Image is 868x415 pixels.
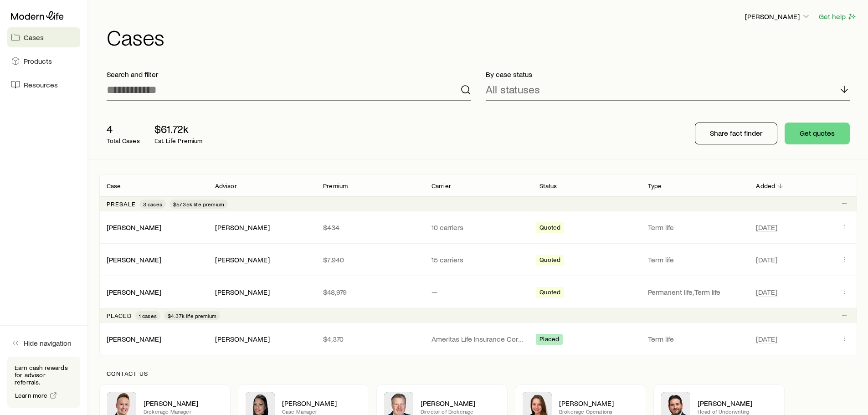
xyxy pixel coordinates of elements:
div: [PERSON_NAME] [107,287,161,297]
p: 15 carriers [431,255,525,264]
p: Total Cases [107,137,140,144]
p: Case [107,182,121,190]
span: 1 cases [139,312,157,319]
span: 3 cases [143,200,162,208]
div: [PERSON_NAME] [215,287,270,297]
p: $4,370 [323,334,417,343]
p: Director of Brokerage [421,408,500,415]
div: Earn cash rewards for advisor referrals.Learn more [7,357,80,408]
p: Carrier [431,182,451,190]
span: [DATE] [756,255,777,264]
span: Quoted [539,224,560,233]
p: Presale [107,200,136,208]
span: [DATE] [756,223,777,232]
span: [DATE] [756,287,777,297]
p: [PERSON_NAME] [421,399,500,408]
p: $48,979 [323,287,417,297]
p: Term life [648,223,742,232]
p: Added [756,182,775,190]
div: Client cases [99,174,857,355]
a: Products [7,51,80,71]
p: 4 [107,123,140,135]
button: [PERSON_NAME] [745,11,811,22]
button: Hide navigation [7,333,80,353]
p: Share fact finder [710,128,762,138]
p: Brokerage Manager [144,408,223,415]
a: [PERSON_NAME] [107,287,161,296]
div: [PERSON_NAME] [107,223,161,232]
span: $4.37k life premium [168,312,216,319]
p: Advisor [215,182,237,190]
span: Hide navigation [24,338,72,348]
a: [PERSON_NAME] [107,334,161,343]
div: [PERSON_NAME] [107,334,161,344]
div: [PERSON_NAME] [215,334,270,344]
p: Earn cash rewards for advisor referrals. [15,364,73,386]
p: By case status [486,70,850,79]
p: — [431,287,525,297]
span: Quoted [539,288,560,298]
p: Permanent life, Term life [648,287,742,297]
a: [PERSON_NAME] [107,223,161,231]
p: Status [539,182,557,190]
p: Est. Life Premium [154,137,203,144]
p: Premium [323,182,348,190]
a: Cases [7,27,80,47]
p: [PERSON_NAME] [559,399,638,408]
p: 10 carriers [431,223,525,232]
button: Share fact finder [695,123,777,144]
p: Term life [648,334,742,343]
span: Learn more [15,392,48,399]
span: [DATE] [756,334,777,343]
p: Type [648,182,662,190]
span: Resources [24,80,58,89]
p: [PERSON_NAME] [144,399,223,408]
p: Brokerage Operations [559,408,638,415]
p: All statuses [486,83,540,96]
h1: Cases [107,26,857,48]
button: Get help [818,11,857,22]
a: Resources [7,75,80,95]
p: $61.72k [154,123,203,135]
span: Placed [539,335,559,345]
p: Ameritas Life Insurance Corp. (Ameritas) [431,334,525,343]
p: Head of Underwriting [698,408,777,415]
p: Case Manager [282,408,361,415]
span: $57.35k life premium [173,200,224,208]
p: Search and filter [107,70,471,79]
div: [PERSON_NAME] [215,223,270,232]
div: [PERSON_NAME] [107,255,161,265]
button: Get quotes [785,123,850,144]
p: $7,940 [323,255,417,264]
p: [PERSON_NAME] [745,12,811,21]
span: Quoted [539,256,560,266]
span: Products [24,56,52,66]
p: Term life [648,255,742,264]
span: Cases [24,33,44,42]
a: [PERSON_NAME] [107,255,161,264]
p: [PERSON_NAME] [282,399,361,408]
p: Contact us [107,370,850,377]
p: [PERSON_NAME] [698,399,777,408]
p: $434 [323,223,417,232]
p: Placed [107,312,132,319]
div: [PERSON_NAME] [215,255,270,265]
